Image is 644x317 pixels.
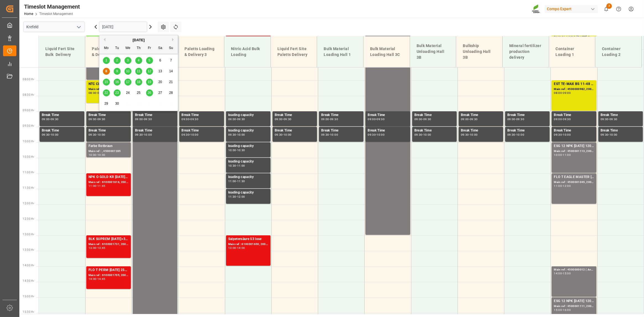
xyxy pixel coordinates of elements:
[144,133,152,136] div: 10:00
[554,180,594,185] div: Main ref : 4500001045, 2000001080
[507,128,547,133] div: Break Time
[368,133,376,136] div: 09:30
[563,185,571,187] div: 12:00
[554,149,594,154] div: Main ref : 4500001113, 2000001086
[137,91,140,95] span: 25
[157,57,164,64] div: Choose Saturday, September 6th, 2025
[97,247,105,249] div: 13:45
[89,143,129,149] div: Farbe Rotbraun
[190,133,198,136] div: 10:00
[423,118,431,120] div: 09:30
[330,118,338,120] div: 09:30
[423,133,431,136] div: 10:00
[23,186,34,189] span: 11:30 Hr
[228,112,268,118] div: loading capacity
[23,124,34,127] span: 09:30 Hr
[124,68,131,75] div: Choose Wednesday, September 10th, 2025
[554,298,594,304] div: ESG 12 NPK [DATE] 1200kg BB
[189,118,190,120] div: -
[321,128,361,133] div: Break Time
[104,91,108,95] span: 22
[89,81,129,87] div: NTC CLASSIC [DATE]+3+TE 600kg BB
[414,118,422,120] div: 09:00
[89,267,129,273] div: FLO T PERM [DATE] 25kg (x40) INTBT SPORT [DATE] 25%UH 3M 25kg (x40) INTKGA 0-0-28 25kg (x40) INTF...
[376,133,376,136] div: -
[168,57,175,64] div: Choose Sunday, September 7th, 2025
[89,118,97,120] div: 09:00
[368,44,405,60] div: Bulk Material Loading Hall 3C
[236,247,237,249] div: -
[99,37,178,43] div: [DATE]
[89,185,97,187] div: 11:00
[114,57,121,64] div: Choose Tuesday, September 2nd, 2025
[89,92,97,94] div: 08:00
[89,154,97,156] div: 10:00
[237,133,245,136] div: 10:00
[545,4,600,14] button: Compo Expert
[74,23,83,31] button: open menu
[470,118,478,120] div: 09:30
[114,45,121,52] div: Tu
[115,80,119,84] span: 16
[237,195,245,198] div: 12:00
[89,149,129,154] div: Main ref : , 4500007285
[554,112,594,118] div: Break Time
[23,264,34,267] span: 14:00 Hr
[51,118,59,120] div: 09:30
[124,57,131,64] div: Choose Wednesday, September 3rd, 2025
[329,133,330,136] div: -
[23,279,34,282] span: 14:30 Hr
[600,44,637,60] div: Container Loading 2
[89,180,129,185] div: Main ref : 6100001616, 2000001381
[562,92,563,94] div: -
[563,92,571,94] div: 09:00
[284,133,292,136] div: 10:00
[368,112,408,118] div: Break Time
[563,133,571,136] div: 10:00
[144,118,152,120] div: 09:30
[554,128,594,133] div: Break Time
[376,133,385,136] div: 10:00
[606,3,612,9] span: 3
[469,133,470,136] div: -
[507,112,547,118] div: Break Time
[89,236,129,242] div: BLK SUPREM [DATE]+3+TE BB 0,6 T
[168,68,175,75] div: Choose Sunday, September 14th, 2025
[23,140,34,143] span: 10:00 Hr
[330,133,338,136] div: 10:00
[172,38,175,41] button: Next Month
[321,44,359,60] div: Bulk Material Loading Hall 1
[169,91,173,95] span: 28
[102,38,105,41] button: Previous Month
[228,180,236,182] div: 11:00
[236,149,237,151] div: -
[461,112,501,118] div: Break Time
[157,45,164,52] div: Sa
[126,91,129,95] span: 24
[368,128,408,133] div: Break Time
[562,309,563,311] div: -
[104,80,108,84] span: 15
[116,58,118,62] span: 2
[554,133,562,136] div: 09:30
[275,133,283,136] div: 09:30
[562,185,563,187] div: -
[97,278,97,280] div: -
[89,242,129,247] div: Main ref : 6100001731, 2000001224
[329,118,330,120] div: -
[422,133,423,136] div: -
[97,154,97,156] div: -
[237,247,245,249] div: 14:00
[135,133,143,136] div: 09:30
[236,195,237,198] div: -
[515,133,516,136] div: -
[23,202,34,205] span: 12:00 Hr
[545,5,598,13] div: Compo Expert
[190,118,198,120] div: 09:30
[321,133,329,136] div: 09:30
[182,44,220,60] div: Paletts Loading & Delivery 3
[554,87,594,92] div: Main ref : 4500000982, 2000001027
[554,185,562,187] div: 11:00
[23,109,34,112] span: 09:00 Hr
[23,93,34,96] span: 08:30 Hr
